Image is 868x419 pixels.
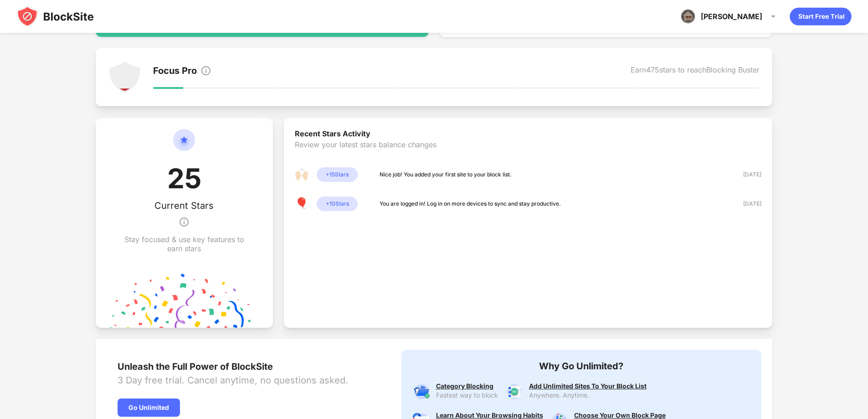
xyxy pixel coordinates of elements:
div: Why Go Unlimited? [412,361,751,372]
div: 🎈 [295,197,309,211]
div: 🙌🏻 [295,167,309,182]
div: Nice job! You added your first site to your block list. [380,170,512,179]
div: + 15 Stars [317,167,358,182]
div: Stay focused & use key features to earn stars [118,235,251,253]
div: Anywhere. Anytime. [529,392,647,399]
div: Recent Stars Activity [295,129,761,140]
div: [PERSON_NAME] [701,12,762,21]
div: Focus Pro [153,65,197,78]
div: Fastest way to block [436,392,498,399]
div: [DATE] [729,199,761,208]
div: You are logged in! Log in on more devices to sync and stay productive. [380,199,561,208]
div: Add Unlimited Sites To Your Block List [529,383,647,390]
div: Category Blocking [436,383,498,390]
div: 3 Day free trial. Cancel anytime, no questions asked. [118,373,348,388]
div: Current Stars [154,200,214,211]
img: blocksite-icon-black.svg [16,5,94,27]
div: Learn About Your Browsing Habits [436,412,543,419]
img: points-confetti.svg [110,273,258,328]
img: info.svg [200,65,211,76]
img: ACg8ocJJ8hwxB9Qd4aJUjq50pgspt17WKzwSHtyrhwzFRD-_erLh5H8=s96-c [681,9,695,24]
div: Earn 475 stars to reach Blocking Buster [631,65,760,78]
div: 25 [167,162,201,200]
img: premium-unlimited-blocklist.svg [505,383,524,401]
div: Review your latest stars balance changes [295,140,761,167]
div: [DATE] [729,170,761,179]
div: Choose Your Own Block Page [574,412,666,419]
div: Go Unlimited [118,398,180,417]
div: Unleash the Full Power of BlockSite [118,361,348,373]
div: animation [790,7,852,26]
img: points-level-1.svg [108,61,141,93]
img: info.svg [179,211,190,233]
img: premium-category.svg [412,383,431,401]
img: circle-star.svg [173,129,195,162]
div: + 10 Stars [317,197,358,211]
